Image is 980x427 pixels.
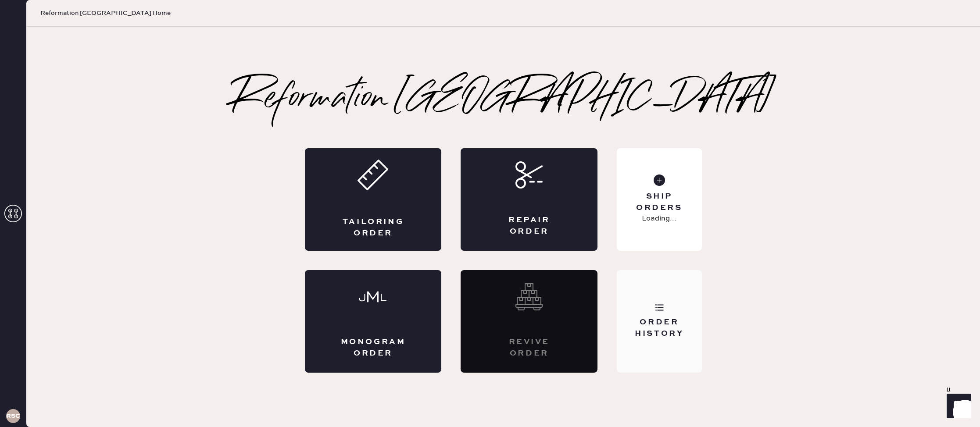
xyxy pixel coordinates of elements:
[938,388,976,425] iframe: Front Chat
[6,413,20,419] h3: RSCA
[461,270,597,373] div: Interested? Contact us at care@hemster.co
[624,317,694,339] div: Order History
[496,337,562,359] div: Revive order
[232,82,775,117] h2: Reformation [GEOGRAPHIC_DATA]
[624,191,694,213] div: Ship Orders
[642,213,676,224] p: Loading...
[340,337,407,359] div: Monogram Order
[340,217,407,238] div: Tailoring Order
[40,9,171,18] span: Reformation [GEOGRAPHIC_DATA] Home
[496,215,562,237] div: Repair Order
